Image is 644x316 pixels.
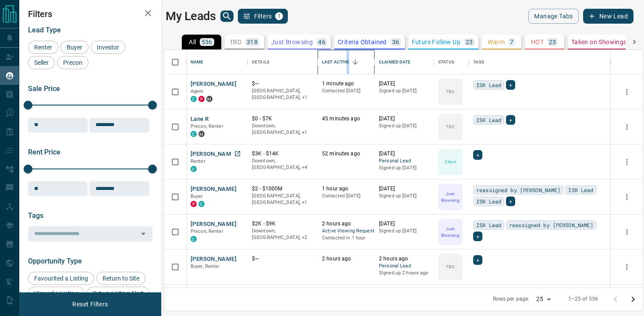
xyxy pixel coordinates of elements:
button: [PERSON_NAME] [191,220,237,228]
span: 1 [276,13,282,19]
button: [PERSON_NAME] [191,185,237,193]
div: Last Active [318,50,375,74]
span: Personal Lead [379,158,429,165]
div: mrloft.ca [206,96,212,102]
p: Signed up [DATE] [379,123,429,130]
span: Investor [94,44,122,51]
p: Signed up [DATE] [379,88,429,95]
span: + [476,232,479,241]
div: Renter [28,41,58,54]
div: + [506,197,515,206]
button: more [620,225,633,239]
p: All [189,39,196,45]
p: [DATE] [379,220,429,228]
span: ISR Lead [476,197,501,206]
span: ISR Lead [568,186,593,194]
div: Name [186,50,248,74]
p: 318 [247,39,258,45]
div: Precon [57,56,88,69]
p: [DATE] [379,80,429,88]
div: Buyer [60,41,88,54]
div: Tags [473,50,485,74]
p: 1 minute ago [322,80,370,88]
p: Warm [488,39,505,45]
div: + [506,80,515,90]
div: Details [248,50,318,74]
span: ISR Lead [476,81,501,89]
button: New Lead [583,9,633,24]
div: + [473,232,482,241]
span: + [509,81,512,89]
p: $--- [252,255,313,263]
div: mrloft.ca [198,131,205,137]
button: more [620,85,633,98]
div: + [473,255,482,265]
span: Active Viewing Request [322,228,370,235]
p: 46 [318,39,326,45]
div: Set up Listing Alert [87,287,150,300]
div: + [506,115,515,125]
p: Signed up [DATE] [379,165,429,172]
button: Go to next page [624,291,642,308]
button: Open [137,228,149,240]
p: 23 [466,39,473,45]
div: Seller [28,56,55,69]
p: Just Browsing [439,225,462,239]
span: Renter [191,158,205,164]
span: Precon, Renter [191,228,223,234]
p: Toronto [252,193,313,206]
button: Filters1 [238,9,288,24]
span: reassigned by [PERSON_NAME] [476,186,560,194]
div: condos.ca [191,236,197,242]
button: [PERSON_NAME] [191,80,237,88]
div: Viewed a Listing [28,287,85,300]
span: Return to Site [99,275,142,282]
p: Client [445,158,456,165]
p: Contacted in 1 hour [322,235,370,242]
div: + [473,150,482,160]
p: $--- [252,80,313,88]
p: TBD [230,39,241,45]
button: more [620,155,633,169]
span: Personal Lead [379,263,429,270]
p: Taken on Showings [571,39,627,45]
button: more [620,120,633,133]
p: [DATE] [379,115,429,123]
p: 52 minutes ago [322,150,370,158]
span: reassigned by [PERSON_NAME] [509,221,593,229]
p: Signed up [DATE] [379,228,429,235]
span: Tags [28,211,43,220]
button: more [620,260,633,274]
p: Contacted [DATE] [322,88,370,95]
div: Return to Site [96,272,145,285]
span: Buyer, Renter [191,263,220,269]
div: Claimed Date [375,50,434,74]
p: $3K - $14K [252,150,313,158]
span: ISR Lead [476,116,501,124]
span: + [476,256,479,264]
span: Seller [31,59,52,66]
span: Opportunity Type [28,257,82,265]
p: TBD [446,263,454,270]
p: North York, West End, East York, Toronto [252,158,313,171]
p: 2 hours ago [322,220,370,228]
span: Agent [191,88,204,94]
button: Sort [349,56,361,68]
div: Claimed Date [379,50,411,74]
p: 36 [392,39,400,45]
button: Lane R [191,115,209,123]
p: Criteria Obtained [338,39,387,45]
p: 2 hours ago [379,255,429,263]
p: Contacted [DATE] [322,193,370,200]
h2: Filters [28,9,152,19]
span: + [509,116,512,124]
p: Future Follow Up [412,39,460,45]
p: Just Browsing [271,39,313,45]
div: Name [191,50,204,74]
div: property.ca [198,96,205,102]
p: $2 - $1000M [252,185,313,193]
div: Details [252,50,269,74]
div: Favourited a Listing [28,272,94,285]
div: Status [434,50,469,74]
div: property.ca [191,201,197,207]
